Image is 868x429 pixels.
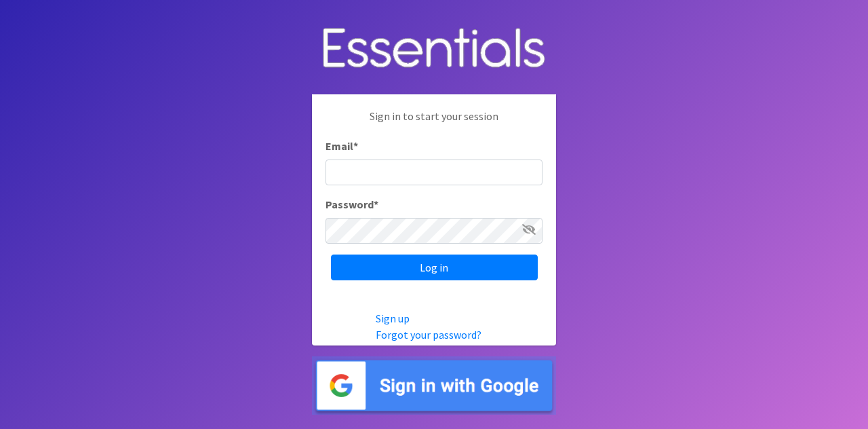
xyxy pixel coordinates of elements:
[325,196,378,212] label: Password
[312,356,556,415] img: Sign in with Google
[312,14,556,84] img: Human Essentials
[376,312,410,325] a: Sign up
[325,138,358,154] label: Email
[325,108,542,138] p: Sign in to start your session
[331,255,538,280] input: Log in
[353,139,358,153] abbr: required
[374,198,378,211] abbr: required
[376,328,481,341] a: Forgot your password?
